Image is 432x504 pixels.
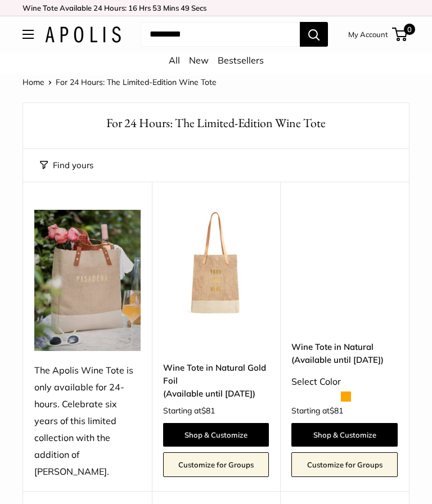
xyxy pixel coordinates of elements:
[56,77,217,87] span: For 24 Hours: The Limited-Edition Wine Tote
[330,406,343,416] span: $81
[163,210,269,316] img: Wine Tote in Natural Gold Foil
[191,3,206,12] span: Secs
[34,362,141,480] div: The Apolis Wine Tote is only available for 24-hours. Celebrate six years of this limited collecti...
[291,373,398,390] div: Select Color
[163,423,269,447] a: Shop & Customize
[189,55,209,66] a: New
[291,452,398,477] a: Customize for Groups
[348,28,388,41] a: My Account
[40,114,392,132] h1: For 24 Hours: The Limited-Edition Wine Tote
[291,423,398,447] a: Shop & Customize
[22,77,44,87] a: Home
[163,210,269,316] a: Wine Tote in Natural Gold Foildescription_Inner compartments perfect for wine bottles, yoga mats,...
[181,3,190,12] span: 49
[139,3,151,12] span: Hrs
[218,55,264,66] a: Bestsellers
[22,75,217,89] nav: Breadcrumb
[291,210,398,316] a: Wine Tote in NaturalWine Tote in Natural
[404,24,415,35] span: 0
[128,3,137,12] span: 16
[300,22,328,47] button: Search
[163,361,269,400] a: Wine Tote in Natural Gold Foil(Available until [DATE])
[40,157,93,173] button: Filter collection
[163,407,215,415] span: Starting at
[141,22,300,47] input: Search...
[291,340,398,367] a: Wine Tote in Natural(Available until [DATE])
[291,407,343,415] span: Starting at
[163,452,269,477] a: Customize for Groups
[45,26,121,43] img: Apolis
[169,55,180,66] a: All
[152,3,161,12] span: 53
[163,3,179,12] span: Mins
[22,30,34,39] button: Open menu
[34,210,141,352] img: The Apolis Wine Tote is only available for 24-hours. Celebrate six years of this limited collecti...
[201,406,215,416] span: $81
[393,28,407,41] a: 0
